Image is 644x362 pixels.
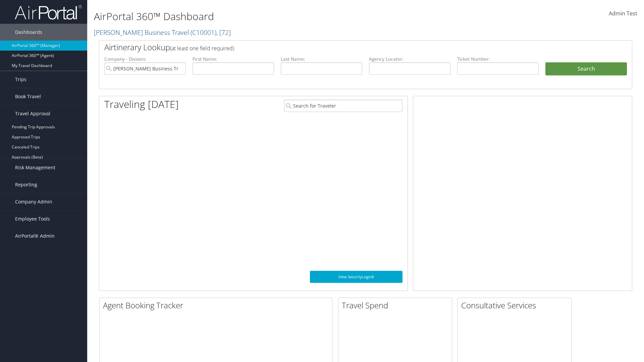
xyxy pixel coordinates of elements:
[284,100,402,112] input: Search for Traveler
[609,10,637,17] span: Admin Test
[457,56,539,62] label: Ticket Number:
[15,228,55,244] span: AirPortal® Admin
[281,56,362,62] label: Last Name:
[191,28,216,37] span: ( C10001 )
[193,56,274,62] label: First Name:
[170,45,234,52] span: (at least one field required)
[15,4,82,20] img: airportal-logo.png
[310,271,402,283] a: View SecurityLogic®
[15,88,41,105] span: Book Travel
[461,300,571,311] h2: Consultative Services
[15,159,55,176] span: Risk Management
[545,62,627,76] button: Search
[15,105,50,122] span: Travel Approval
[15,176,37,193] span: Reporting
[15,24,42,41] span: Dashboards
[104,56,186,62] label: Company - Division:
[15,193,52,210] span: Company Admin
[609,3,637,24] a: Admin Test
[342,300,452,311] h2: Travel Spend
[369,56,450,62] label: Agency Locator:
[15,71,26,88] span: Trips
[94,28,231,37] a: [PERSON_NAME] Business Travel
[94,9,456,23] h1: AirPortal 360™ Dashboard
[104,42,583,53] h2: Airtinerary Lookup
[103,300,332,311] h2: Agent Booking Tracker
[104,97,179,111] h1: Traveling [DATE]
[15,210,50,227] span: Employee Tools
[216,28,231,37] span: , [ 72 ]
